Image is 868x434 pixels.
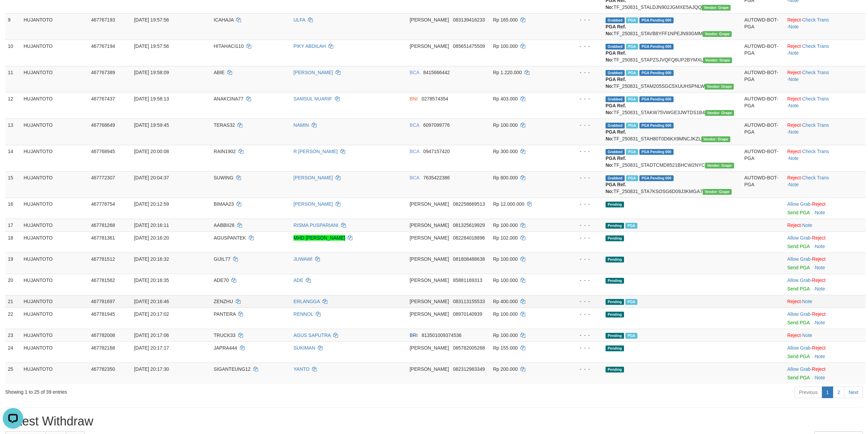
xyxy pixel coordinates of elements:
span: Vendor URL: https://settle31.1velocity.biz [702,5,731,11]
span: Rp 300.000 [493,149,518,154]
a: Next [844,386,863,398]
span: [DATE] 19:58:09 [134,70,169,75]
td: HUJANTOTO [21,171,88,198]
span: RAIN1902 [214,149,236,154]
span: Rp 1.220.000 [493,70,522,75]
a: Note [802,299,812,304]
span: Copy 08970140939 to clipboard [453,311,483,317]
a: Check Trans [802,149,829,154]
a: Note [789,24,799,29]
a: Note [789,103,799,108]
span: ZENZHU [214,299,233,304]
span: Grabbed [606,70,625,76]
span: Grabbed [606,123,625,128]
a: Reject [787,122,801,128]
a: Reject [787,17,801,23]
a: Reject [812,256,826,262]
span: Marked by aeoserlin [626,149,638,155]
a: RENNOL [294,311,313,317]
span: 467768649 [91,122,115,128]
a: Note [789,155,799,161]
td: 13 [5,119,21,145]
td: HUJANTOTO [21,219,88,231]
a: Allow Grab [787,277,811,283]
b: PGA Ref. No: [606,24,626,36]
span: Grabbed [606,175,625,181]
td: · [785,219,866,231]
a: Note [789,129,799,135]
span: Marked by aeoserlin [626,175,638,181]
span: GIJIL77 [214,256,230,262]
span: Copy 083113155533 to clipboard [453,299,485,304]
a: Check Trans [802,96,829,101]
span: 467768945 [91,149,115,154]
span: PGA Pending [639,175,674,181]
td: · · [785,13,866,40]
td: 9 [5,13,21,40]
span: BCA [410,175,419,180]
td: · [785,308,866,329]
td: HUJANTOTO [21,308,88,329]
span: Rp 100.000 [493,277,518,283]
a: Allow Grab [787,256,811,262]
span: BIMAA23 [214,201,234,207]
span: Vendor URL: https://settle31.1velocity.biz [703,57,732,63]
div: - - - [560,332,600,339]
a: Reject [787,175,801,180]
a: Allow Grab [787,311,811,317]
a: ADE [294,277,303,283]
span: · [787,311,812,317]
span: [DATE] 20:04:37 [134,175,169,180]
div: - - - [560,16,600,23]
span: 467767194 [91,43,115,49]
div: - - - [560,234,600,241]
a: R [PERSON_NAME] [294,149,338,154]
td: AUTOWD-BOT-PGA [742,40,785,66]
td: 14 [5,145,21,171]
span: TERAS32 [214,122,235,128]
span: Marked by aeoanne [626,44,638,50]
span: [DATE] 20:16:20 [134,235,169,241]
span: [PERSON_NAME] [410,311,449,317]
b: PGA Ref. No: [606,103,626,115]
div: - - - [560,298,600,305]
td: HUJANTOTO [21,145,88,171]
span: ABIE [214,70,225,75]
a: ULFA [294,17,305,23]
span: 467778754 [91,201,115,207]
a: Send PGA [787,354,810,359]
td: 23 [5,329,21,341]
span: · [787,277,812,283]
span: Rp 100.000 [493,311,518,317]
td: HUJANTOTO [21,274,88,295]
td: HUJANTOTO [21,329,88,341]
span: Copy 0947157420 to clipboard [423,149,450,154]
span: ANAKCINA77 [214,96,243,101]
span: Copy 0278574354 to clipboard [422,96,448,101]
span: Grabbed [606,17,625,23]
span: 467781268 [91,222,115,228]
span: [DATE] 20:17:02 [134,311,169,317]
span: Copy 081325619929 to clipboard [453,222,485,228]
span: Copy 082284018896 to clipboard [453,235,485,241]
span: Pending [606,235,624,241]
td: · [785,198,866,219]
td: 20 [5,274,21,295]
td: 21 [5,295,21,308]
b: PGA Ref. No: [606,77,626,89]
td: 16 [5,198,21,219]
td: HUJANTOTO [21,66,88,92]
span: 467781361 [91,235,115,241]
td: AUTOWD-BOT-PGA [742,66,785,92]
td: 11 [5,66,21,92]
td: 17 [5,219,21,231]
span: AABBII28 [214,222,234,228]
td: · · [785,171,866,198]
a: Send PGA [787,265,810,270]
a: Allow Grab [787,201,811,207]
a: ERLANGGA [294,299,320,304]
span: [PERSON_NAME] [410,235,449,241]
a: Reject [812,366,826,372]
a: Reject [812,235,826,241]
a: [PERSON_NAME] [294,201,333,207]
